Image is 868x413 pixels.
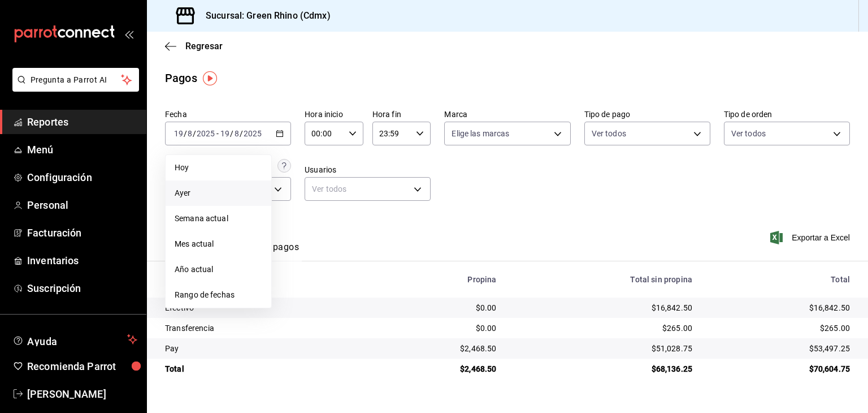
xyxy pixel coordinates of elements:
[165,343,363,354] div: Pay
[27,333,123,346] span: Ayuda
[514,363,692,375] div: $68,136.25
[305,166,431,174] label: Usuarios
[514,322,692,334] div: $265.00
[381,343,497,354] div: $2,468.50
[185,41,223,51] span: Regresar
[592,128,626,139] span: Ver todos
[220,129,230,138] input: --
[203,71,217,85] img: Tooltip marker
[305,177,431,201] div: Ver todos
[234,129,240,138] input: --
[724,110,850,118] label: Tipo de orden
[8,82,139,94] a: Pregunta a Parrot AI
[514,343,692,354] div: $51,028.75
[514,302,692,313] div: $16,842.50
[165,322,363,334] div: Transferencia
[731,128,766,139] span: Ver todos
[230,129,233,138] span: /
[710,343,850,354] div: $53,497.25
[165,70,197,87] div: Pagos
[165,41,223,51] button: Regresar
[27,114,137,130] span: Reportes
[381,322,497,334] div: $0.00
[31,74,121,86] span: Pregunta a Parrot AI
[710,363,850,375] div: $70,604.75
[124,29,133,38] button: open_drawer_menu
[305,110,363,118] label: Hora inicio
[175,238,262,250] span: Mes actual
[175,162,262,174] span: Hoy
[584,110,710,118] label: Tipo de pago
[165,363,363,375] div: Total
[12,68,139,92] button: Pregunta a Parrot AI
[27,281,137,296] span: Suscripción
[243,129,262,138] input: ----
[165,110,291,118] label: Fecha
[173,129,184,138] input: --
[27,142,137,157] span: Menú
[514,275,692,284] div: Total sin propina
[27,225,137,240] span: Facturación
[381,363,497,375] div: $2,468.50
[184,129,187,138] span: /
[240,129,243,138] span: /
[257,242,299,261] button: Ver pagos
[381,275,497,284] div: Propina
[710,275,850,284] div: Total
[444,110,570,118] label: Marca
[27,253,137,268] span: Inventarios
[381,302,497,313] div: $0.00
[372,110,431,118] label: Hora fin
[27,197,137,213] span: Personal
[452,128,509,139] span: Elige las marcas
[27,170,137,185] span: Configuración
[193,129,196,138] span: /
[27,359,137,374] span: Recomienda Parrot
[197,9,331,23] h3: Sucursal: Green Rhino (Cdmx)
[772,231,850,244] button: Exportar a Excel
[187,129,193,138] input: --
[710,302,850,313] div: $16,842.50
[175,264,262,276] span: Año actual
[175,187,262,199] span: Ayer
[175,289,262,301] span: Rango de fechas
[196,129,215,138] input: ----
[27,386,137,402] span: [PERSON_NAME]
[710,322,850,334] div: $265.00
[175,213,262,225] span: Semana actual
[216,129,219,138] span: -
